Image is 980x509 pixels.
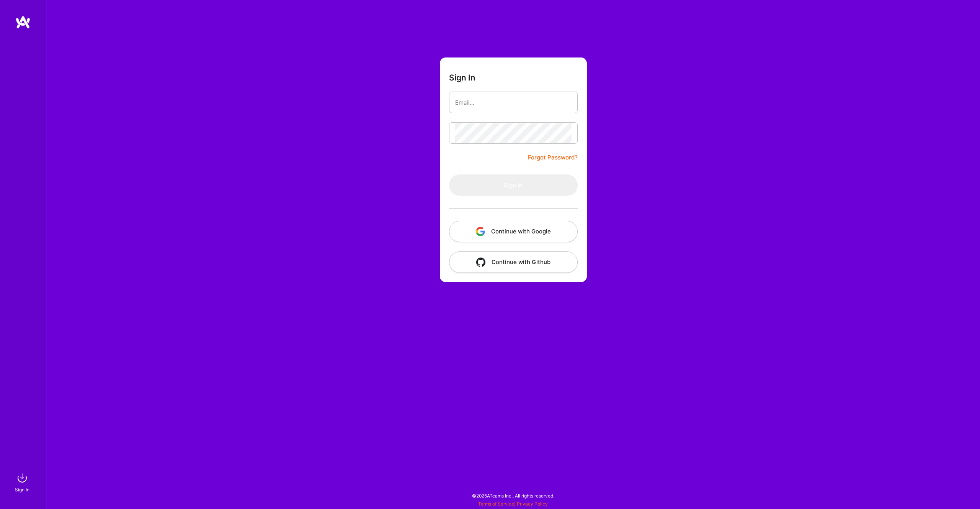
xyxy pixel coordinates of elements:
[528,153,578,162] a: Forgot Password?
[449,73,475,82] h3: Sign In
[476,258,485,267] img: icon
[15,15,31,29] img: logo
[15,470,30,486] img: sign in
[15,486,29,494] div: Sign In
[478,501,548,507] span: |
[478,501,514,507] a: Terms of Service
[46,486,980,505] div: © 2025 ATeams Inc., All rights reserved.
[449,174,578,196] button: Sign In
[16,470,30,494] a: sign inSign In
[449,251,578,273] button: Continue with Github
[455,93,572,112] input: Email...
[476,227,485,236] img: icon
[517,501,548,507] a: Privacy Policy
[449,221,578,242] button: Continue with Google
